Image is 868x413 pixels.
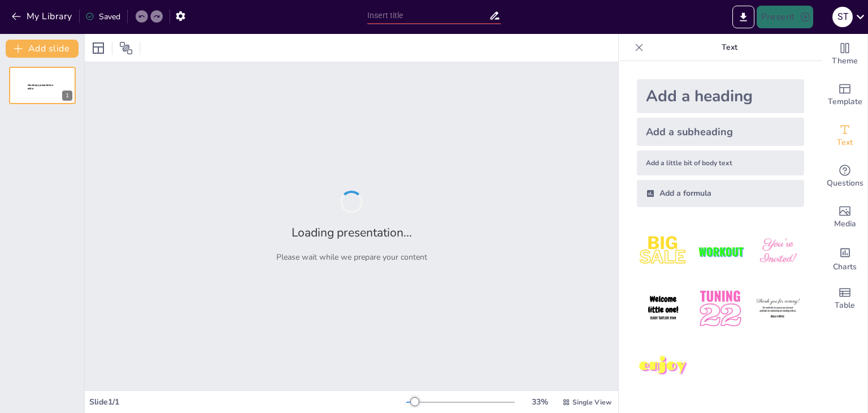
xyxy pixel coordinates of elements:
img: 7.jpeg [637,340,689,393]
span: Sendsteps presentation editor [28,84,53,90]
span: Template [828,96,862,108]
div: Add a little bit of body text [637,150,804,175]
h2: Loading presentation... [292,225,412,240]
div: Slide 1 / 1 [89,397,406,407]
button: Present [757,6,813,28]
div: Add charts and graphs [822,238,867,278]
div: Saved [85,11,120,22]
span: Media [834,218,856,230]
div: S Т [832,7,853,27]
div: Add a table [822,278,867,319]
div: 1 [9,67,76,104]
div: Get real-time input from your audience [822,156,867,197]
span: Single View [572,398,611,407]
img: 4.jpeg [637,282,689,335]
input: Insert title [367,7,489,24]
div: Add a formula [637,180,804,207]
button: S Т [832,6,853,28]
span: Charts [833,261,857,273]
p: Please wait while we prepare your content [276,252,427,263]
p: Text [648,34,811,61]
div: 1 [62,91,72,101]
span: Theme [832,55,858,67]
img: 6.jpeg [752,282,804,335]
div: Add images, graphics, shapes or video [822,197,867,238]
button: My Library [8,7,77,25]
div: Add text boxes [822,115,867,156]
div: Add a subheading [637,118,804,146]
img: 1.jpeg [637,225,689,278]
div: Layout [89,39,107,57]
span: Table [835,299,855,312]
div: Add ready made slides [822,75,867,115]
img: 5.jpeg [694,282,747,335]
span: Position [119,41,133,55]
div: Change the overall theme [822,34,867,75]
div: 33 % [526,397,553,407]
div: Add a heading [637,79,804,113]
img: 3.jpeg [752,225,804,278]
span: Text [837,136,853,149]
img: 2.jpeg [694,225,747,278]
button: Export to PowerPoint [732,6,754,28]
span: Questions [827,177,863,190]
button: Add slide [6,40,79,58]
